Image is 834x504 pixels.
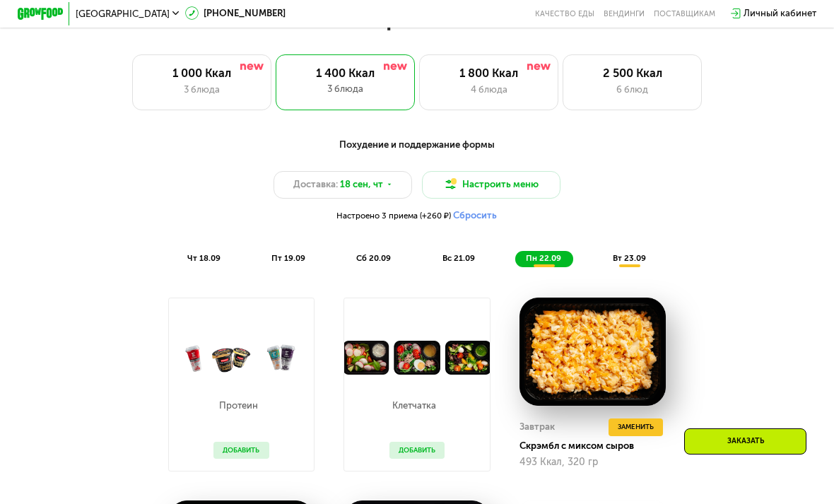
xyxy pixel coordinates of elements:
a: Вендинги [604,9,645,18]
span: Настроено 3 приема (+260 ₽) [336,212,451,220]
div: 3 блюда [144,83,259,97]
button: Добавить [213,442,269,459]
div: Завтрак [519,418,555,436]
span: пт 19.09 [271,253,305,263]
span: чт 18.09 [187,253,221,263]
div: 1 000 Ккал [144,66,259,81]
div: 2 500 Ккал [575,66,690,81]
div: 4 блюда [432,83,546,97]
a: Качество еды [535,9,594,18]
span: вт 23.09 [613,253,646,263]
div: Личный кабинет [744,6,816,20]
p: Протеин [213,401,263,410]
span: вс 21.09 [442,253,475,263]
span: сб 20.09 [356,253,391,263]
button: Заменить [609,418,663,436]
div: Похудение и поддержание формы [74,138,760,152]
div: 1 400 Ккал [288,66,404,81]
span: Заменить [618,421,654,433]
div: 6 блюд [575,83,690,97]
span: пн 22.09 [526,253,561,263]
button: Настроить меню [422,171,561,199]
p: Клетчатка [389,401,439,410]
div: Скрэмбл с миксом сыров [519,440,676,452]
div: Заказать [684,428,806,455]
button: Сбросить [453,210,497,221]
span: Доставка: [293,177,338,192]
div: 3 блюда [288,82,404,96]
button: Добавить [389,442,445,459]
span: 18 сен, чт [340,177,383,192]
a: [PHONE_NUMBER] [185,6,286,20]
div: поставщикам [654,9,715,18]
div: 493 Ккал, 320 гр [519,457,666,468]
span: [GEOGRAPHIC_DATA] [76,9,170,18]
div: 1 800 Ккал [432,66,546,81]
